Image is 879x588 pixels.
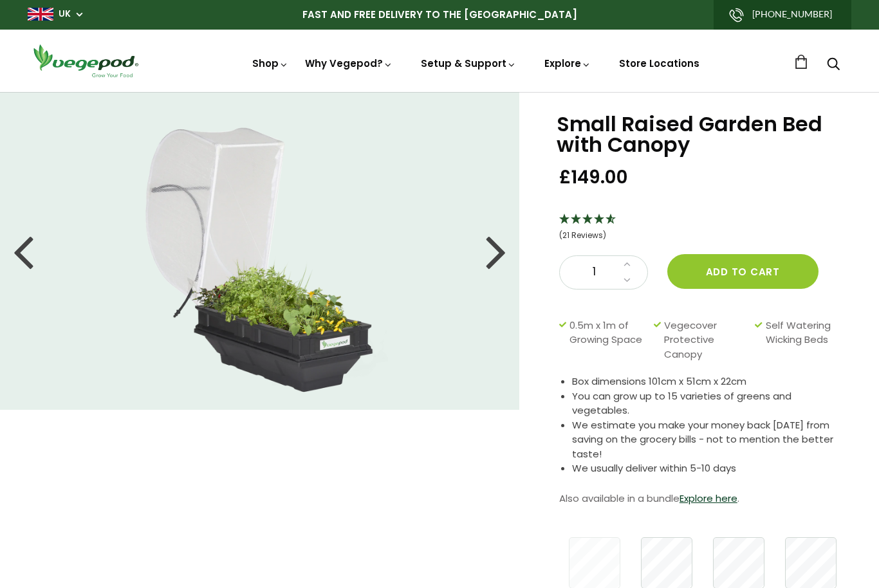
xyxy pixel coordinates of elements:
[680,492,737,505] a: Explore here
[620,272,634,289] a: Decrease quantity by 1
[559,165,628,189] span: £149.00
[305,57,393,70] a: Why Vegepod?
[569,318,647,362] span: 0.5m x 1m of Growing Space
[59,8,71,21] a: UK
[122,106,398,396] img: Small Raised Garden Bed with Canopy
[667,254,819,289] button: Add to cart
[559,230,606,241] span: (21 Reviews)
[572,461,847,476] li: We usually deliver within 5-10 days
[421,57,516,70] a: Setup & Support
[557,114,847,155] h1: Small Raised Garden Bed with Canopy
[766,318,840,362] span: Self Watering Wicking Beds
[572,389,847,418] li: You can grow up to 15 varieties of greens and vegetables.
[619,57,699,70] a: Store Locations
[620,256,634,273] a: Increase quantity by 1
[544,57,591,70] a: Explore
[28,8,53,21] img: gb_large.png
[827,59,840,72] a: Search
[572,418,847,462] li: We estimate you make your money back [DATE] from saving on the grocery bills - not to mention the...
[28,42,143,79] img: Vegepod
[559,489,847,508] p: Also available in a bundle .
[559,212,847,244] div: 4.71 Stars - 21 Reviews
[572,374,847,389] li: Box dimensions 101cm x 51cm x 22cm
[573,264,616,280] span: 1
[252,57,288,70] a: Shop
[664,318,748,362] span: Vegecover Protective Canopy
